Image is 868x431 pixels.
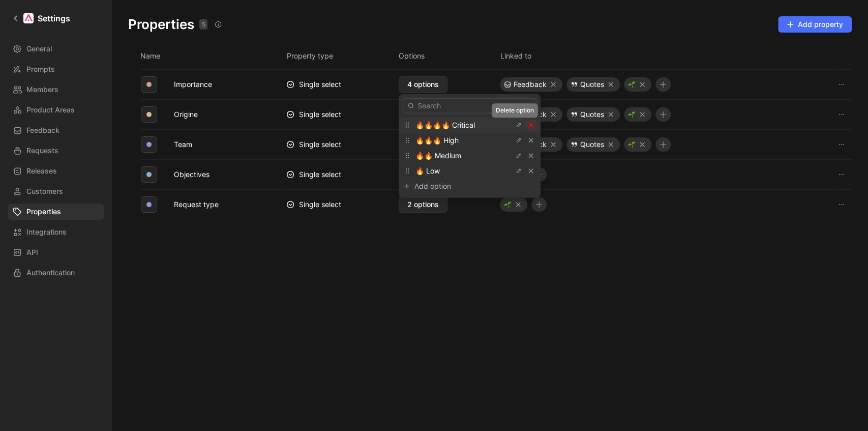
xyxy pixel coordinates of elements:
span: 🔥🔥🔥 High [415,136,459,145]
div: 🔥🔥 Medium [399,148,541,163]
input: Search [403,98,536,113]
div: 🔥 Low [399,163,541,179]
span: 🔥🔥 Medium [415,151,461,160]
div: 🔥🔥🔥 High [399,133,541,148]
span: 🔥 Low [415,166,440,175]
span: 🔥🔥🔥🔥 Critical [415,121,475,129]
div: Add option [414,180,491,192]
div: 🔥🔥🔥🔥 Critical [399,118,541,133]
